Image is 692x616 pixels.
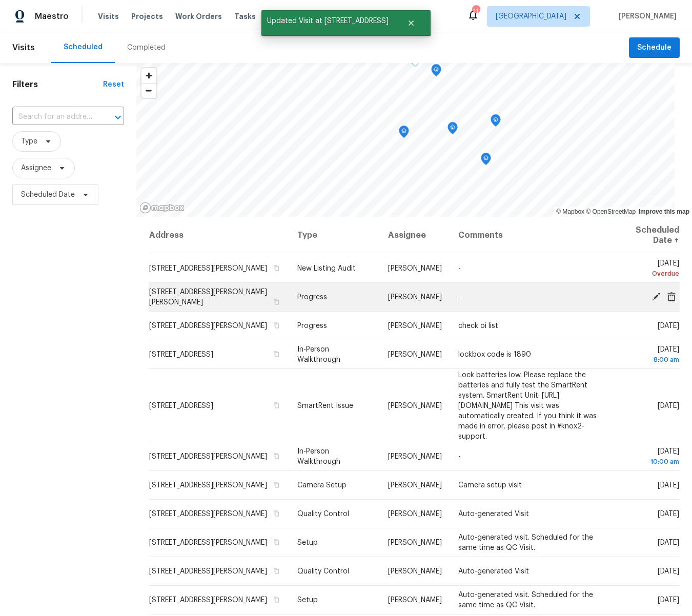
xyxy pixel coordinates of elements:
[658,539,679,546] span: [DATE]
[399,126,409,141] div: Map marker
[658,597,679,604] span: [DATE]
[297,568,349,575] span: Quality Control
[458,453,461,460] span: -
[149,322,267,330] span: [STREET_ADDRESS][PERSON_NAME]
[618,457,679,467] div: 10:00 am
[380,217,450,254] th: Assignee
[388,597,442,604] span: [PERSON_NAME]
[139,202,185,214] a: Mapbox homepage
[586,208,636,215] a: OpenStreetMap
[21,190,75,200] span: Scheduled Date
[639,208,689,215] a: Improve this map
[658,482,679,489] span: [DATE]
[637,42,671,54] span: Schedule
[64,42,103,52] div: Scheduled
[388,568,442,575] span: [PERSON_NAME]
[556,208,584,215] a: Mapbox
[388,482,442,489] span: [PERSON_NAME]
[458,371,597,440] span: Lock batteries low. Please replace the batteries and fully test the SmartRent system. SmartRent U...
[394,13,428,33] button: Close
[664,292,679,301] span: Cancel
[388,453,442,460] span: [PERSON_NAME]
[272,400,281,409] button: Copy Address
[615,11,677,22] span: [PERSON_NAME]
[388,322,442,330] span: [PERSON_NAME]
[618,448,679,467] span: [DATE]
[103,79,124,90] div: Reset
[261,10,394,32] span: Updated Visit at [STREET_ADDRESS]
[388,539,442,546] span: [PERSON_NAME]
[447,122,458,138] div: Map marker
[289,217,380,254] th: Type
[149,568,267,575] span: [STREET_ADDRESS][PERSON_NAME]
[629,37,680,58] button: Schedule
[388,351,442,358] span: [PERSON_NAME]
[12,109,95,125] input: Search for an address...
[149,539,267,546] span: [STREET_ADDRESS][PERSON_NAME]
[175,11,222,22] span: Work Orders
[491,114,501,130] div: Map marker
[149,265,267,272] span: [STREET_ADDRESS][PERSON_NAME]
[388,510,442,518] span: [PERSON_NAME]
[297,539,318,546] span: Setup
[297,482,347,489] span: Camera Setup
[272,350,281,359] button: Copy Address
[388,265,442,272] span: [PERSON_NAME]
[127,43,166,53] div: Completed
[496,11,566,22] span: [GEOGRAPHIC_DATA]
[297,448,340,465] span: In-Person Walkthrough
[458,294,461,301] span: -
[431,64,441,80] div: Map marker
[458,568,529,575] span: Auto-generated Visit
[458,482,522,489] span: Camera setup visit
[21,163,51,173] span: Assignee
[458,322,498,330] span: check oi list
[149,597,267,604] span: [STREET_ADDRESS][PERSON_NAME]
[136,63,675,217] canvas: Map
[12,36,35,59] span: Visits
[388,294,442,301] span: [PERSON_NAME]
[272,538,281,547] button: Copy Address
[111,110,125,125] button: Open
[12,79,103,90] h1: Filters
[272,566,281,576] button: Copy Address
[272,321,281,330] button: Copy Address
[272,595,281,604] button: Copy Address
[141,68,156,83] button: Zoom in
[458,534,593,551] span: Auto-generated visit. Scheduled for the same time as QC Visit.
[609,217,680,254] th: Scheduled Date ↑
[297,346,340,363] span: In-Person Walkthrough
[272,509,281,518] button: Copy Address
[297,402,353,409] span: SmartRent Issue
[141,84,156,98] span: Zoom out
[149,217,289,254] th: Address
[297,510,349,518] span: Quality Control
[458,510,529,518] span: Auto-generated Visit
[149,482,267,489] span: [STREET_ADDRESS][PERSON_NAME]
[149,510,267,518] span: [STREET_ADDRESS][PERSON_NAME]
[149,402,213,409] span: [STREET_ADDRESS]
[35,11,69,22] span: Maestro
[272,263,281,273] button: Copy Address
[458,351,531,358] span: lockbox code is 1890
[658,322,679,330] span: [DATE]
[618,260,679,279] span: [DATE]
[648,292,664,301] span: Edit
[458,265,461,272] span: -
[458,591,593,609] span: Auto-generated visit. Scheduled for the same time as QC Visit.
[618,269,679,279] div: Overdue
[272,451,281,461] button: Copy Address
[450,217,609,254] th: Comments
[297,265,356,272] span: New Listing Audit
[388,402,442,409] span: [PERSON_NAME]
[272,297,281,306] button: Copy Address
[297,294,327,301] span: Progress
[131,11,163,22] span: Projects
[481,153,491,169] div: Map marker
[272,480,281,489] button: Copy Address
[618,346,679,365] span: [DATE]
[21,136,37,147] span: Type
[149,453,267,460] span: [STREET_ADDRESS][PERSON_NAME]
[234,13,256,20] span: Tasks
